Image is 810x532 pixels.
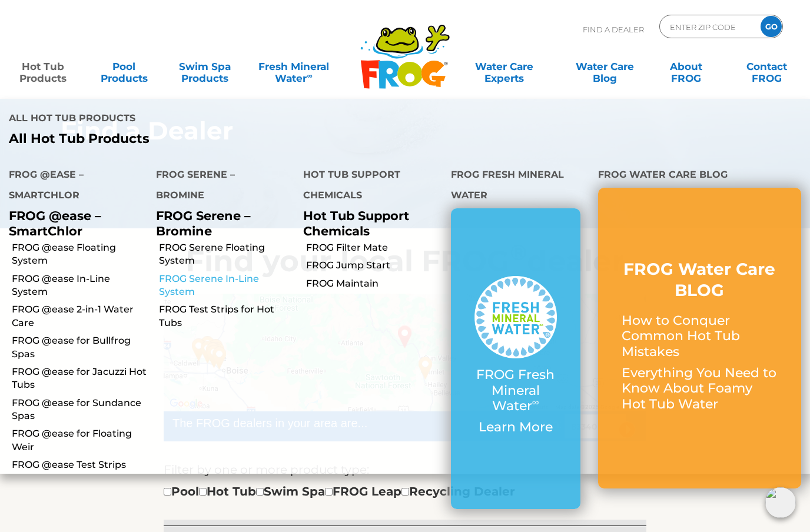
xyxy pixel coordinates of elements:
[164,482,515,501] div: Pool Hot Tub Swim Spa FROG Leap Recycling Dealer
[12,334,147,361] a: FROG @ease for Bullfrog Spas
[12,241,147,268] a: FROG @ease Floating System
[583,15,644,44] p: Find A Dealer
[573,55,636,78] a: Water CareBlog
[159,272,294,299] a: FROG Serene In-Line System
[12,458,147,471] a: FROG @ease Test Strips
[12,272,147,299] a: FROG @ease In-Line System
[622,313,778,360] p: How to Conquer Common Hot Tub Mistakes
[622,258,778,301] h3: FROG Water Care BLOG
[254,55,333,78] a: Fresh MineralWater∞
[306,241,441,254] a: FROG Filter Mate
[474,276,557,441] a: FROG Fresh Mineral Water∞ Learn More
[303,164,433,208] h4: Hot Tub Support Chemicals
[9,164,138,208] h4: FROG @ease – SmartChlor
[453,55,556,78] a: Water CareExperts
[735,55,798,78] a: ContactFROG
[474,367,557,414] p: FROG Fresh Mineral Water
[761,16,782,37] input: GO
[12,303,147,330] a: FROG @ease 2-in-1 Water Care
[9,131,396,147] a: All Hot Tub Products
[622,365,778,412] p: Everything You Need to Know About Foamy Hot Tub Water
[156,208,286,238] p: FROG Serene – Bromine
[12,365,147,392] a: FROG @ease for Jacuzzi Hot Tubs
[474,420,557,435] p: Learn More
[12,427,147,454] a: FROG @ease for Floating Weir
[159,241,294,268] a: FROG Serene Floating System
[92,55,155,78] a: PoolProducts
[669,18,748,35] input: Zip Code Form
[303,208,433,238] p: Hot Tub Support Chemicals
[12,55,75,78] a: Hot TubProducts
[12,397,147,423] a: FROG @ease for Sundance Spas
[765,487,796,518] img: openIcon
[156,164,286,208] h4: FROG Serene – Bromine
[622,258,778,418] a: FROG Water Care BLOG How to Conquer Common Hot Tub Mistakes Everything You Need to Know About Foa...
[451,164,580,208] h4: FROG Fresh Mineral Water
[174,55,237,78] a: Swim SpaProducts
[655,55,718,78] a: AboutFROG
[9,208,138,238] p: FROG @ease – SmartChlor
[532,396,539,408] sup: ∞
[9,108,396,131] h4: All Hot Tub Products
[306,259,441,272] a: FROG Jump Start
[306,277,441,290] a: FROG Maintain
[159,303,294,330] a: FROG Test Strips for Hot Tubs
[598,164,801,188] h4: FROG Water Care Blog
[307,71,312,80] sup: ∞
